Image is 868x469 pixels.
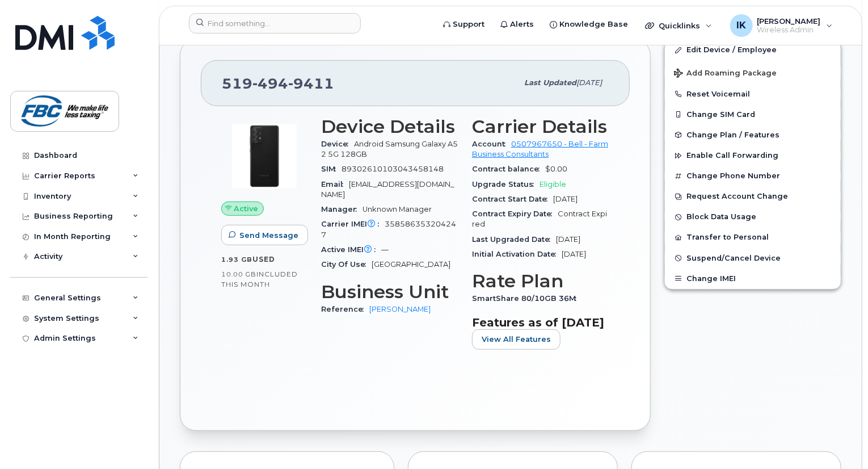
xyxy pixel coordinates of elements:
[221,225,308,245] button: Send Message
[472,165,545,173] span: Contract balance
[562,250,586,258] span: [DATE]
[665,207,841,227] button: Block Data Usage
[321,245,381,254] span: Active IMEI
[321,180,454,199] span: [EMAIL_ADDRESS][DOMAIN_NAME]
[221,256,252,263] span: 1.93 GB
[576,78,602,87] span: [DATE]
[665,125,841,145] button: Change Plan / Features
[472,235,556,244] span: Last Upgraded Date
[665,145,841,166] button: Enable Call Forwarding
[757,16,821,26] span: [PERSON_NAME]
[321,220,385,228] span: Carrier IMEI
[252,255,275,263] span: used
[472,329,561,350] button: View All Features
[321,220,456,238] span: 358586353204247
[553,195,578,203] span: [DATE]
[637,14,720,37] div: Quicklinks
[665,40,841,60] a: Edit Device / Employee
[665,84,841,104] button: Reset Voicemail
[342,165,444,173] span: 89302610103043458148
[321,180,349,189] span: Email
[472,271,609,291] h3: Rate Plan
[321,205,363,213] span: Manager
[321,282,458,302] h3: Business Unit
[381,245,389,254] span: —
[472,294,582,303] span: SmartShare 80/10GB 36M
[510,19,534,30] span: Alerts
[221,270,298,288] span: included this month
[189,13,361,33] input: Find something...
[665,166,841,186] button: Change Phone Number
[472,316,609,329] h3: Features as of [DATE]
[659,21,700,30] span: Quicklinks
[757,26,821,35] span: Wireless Admin
[482,334,551,345] span: View All Features
[363,205,432,213] span: Unknown Manager
[736,19,746,32] span: IK
[472,140,608,158] a: 0507967650 - Bell - Farm Business Consultants
[665,104,841,125] button: Change SIM Card
[288,75,334,92] span: 9411
[472,180,540,189] span: Upgrade Status
[230,122,298,190] img: image20231002-3703462-2e78ka.jpeg
[542,13,636,36] a: Knowledge Base
[435,13,492,36] a: Support
[239,230,298,241] span: Send Message
[665,248,841,269] button: Suspend/Cancel Device
[665,269,841,289] button: Change IMEI
[665,227,841,248] button: Transfer to Personal
[321,140,354,148] span: Device
[321,165,342,173] span: SIM
[540,180,566,189] span: Eligible
[321,140,458,158] span: Android Samsung Galaxy A52 5G 128GB
[234,203,259,214] span: Active
[472,210,558,218] span: Contract Expiry Date
[556,235,580,244] span: [DATE]
[686,131,779,139] span: Change Plan / Features
[492,13,542,36] a: Alerts
[686,254,781,262] span: Suspend/Cancel Device
[321,116,458,137] h3: Device Details
[372,260,450,269] span: [GEOGRAPHIC_DATA]
[674,69,777,79] span: Add Roaming Package
[545,165,567,173] span: $0.00
[472,195,553,203] span: Contract Start Date
[665,61,841,84] button: Add Roaming Package
[559,19,628,30] span: Knowledge Base
[722,14,841,37] div: Ibrahim Kabir
[472,140,511,148] span: Account
[686,152,778,160] span: Enable Call Forwarding
[472,250,562,258] span: Initial Activation Date
[369,305,431,313] a: [PERSON_NAME]
[222,75,334,92] span: 519
[252,75,288,92] span: 494
[472,116,609,137] h3: Carrier Details
[321,260,372,269] span: City Of Use
[321,305,369,313] span: Reference
[524,78,576,87] span: Last updated
[221,270,256,278] span: 10.00 GB
[665,186,841,207] button: Request Account Change
[453,19,484,30] span: Support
